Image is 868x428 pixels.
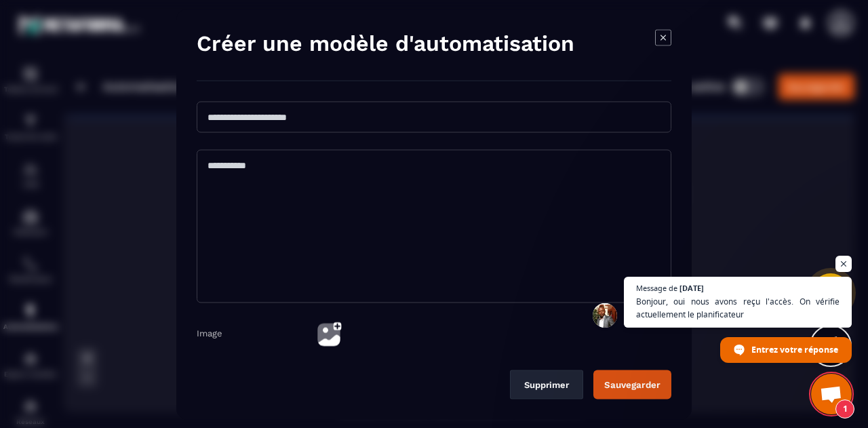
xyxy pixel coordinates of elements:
[811,374,852,414] a: Ouvrir le chat
[197,29,574,56] h4: Créer une modèle d'automatisation
[636,284,677,292] span: Message de
[751,338,838,362] span: Entrez votre réponse
[524,379,569,389] div: Supprimer
[510,370,583,399] button: Supprimer
[679,284,704,292] span: [DATE]
[835,400,854,419] span: 1
[636,295,840,321] span: Bonjour, oui nous avons reçu l'accès. On vérifie actuellement le planificateur
[197,328,222,338] label: Image
[593,370,671,399] button: Sauvegarder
